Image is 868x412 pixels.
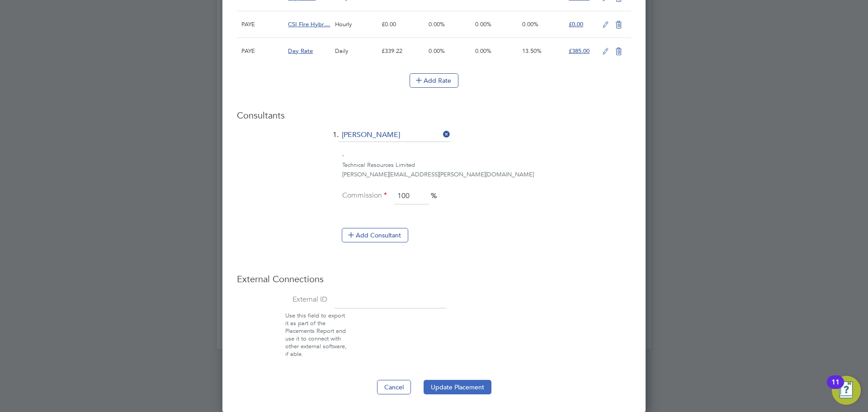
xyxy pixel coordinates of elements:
[342,151,631,161] div: -
[288,47,313,55] span: Day Rate
[237,273,631,285] h3: External Connections
[475,47,491,55] span: 0.00%
[831,382,840,394] div: 11
[288,20,330,28] span: CSI Fire Hybr…
[410,73,458,88] button: Add Rate
[379,38,426,64] div: £339.22
[342,161,631,170] div: Technical Resources Limited
[569,47,590,55] span: £385.00
[522,20,538,28] span: 0.00%
[429,47,445,55] span: 0.00%
[285,312,347,357] span: Use this field to export it as part of the Placements Report and use it to connect with other ext...
[239,38,286,64] div: PAYE
[339,128,450,142] input: Search for...
[522,47,542,55] span: 13.50%
[333,38,379,64] div: Daily
[424,380,491,394] button: Update Placement
[569,20,583,28] span: £0.00
[377,380,411,394] button: Cancel
[429,20,445,28] span: 0.00%
[239,11,286,38] div: PAYE
[832,376,861,405] button: Open Resource Center, 11 new notifications
[342,191,387,200] label: Commission
[342,170,631,180] div: [PERSON_NAME][EMAIL_ADDRESS][PERSON_NAME][DOMAIN_NAME]
[342,228,408,242] button: Add Consultant
[475,20,491,28] span: 0.00%
[333,11,379,38] div: Hourly
[237,128,631,151] li: 1.
[379,11,426,38] div: £0.00
[237,295,327,304] label: External ID
[431,191,437,200] span: %
[237,109,631,121] h3: Consultants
